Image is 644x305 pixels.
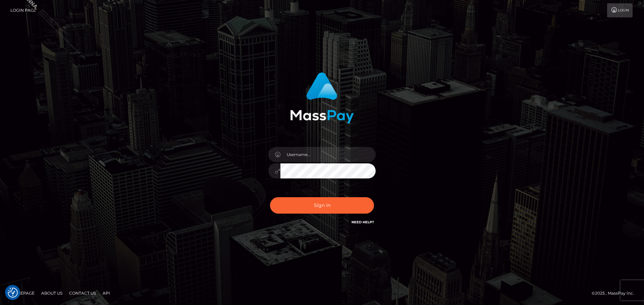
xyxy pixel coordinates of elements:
[607,3,633,17] a: Login
[8,288,18,298] img: Revisit consent button
[7,288,37,298] a: Homepage
[290,72,354,124] img: MassPay Login
[270,197,374,214] button: Sign in
[100,288,113,298] a: API
[10,3,36,17] a: Login Page
[352,220,374,224] a: Need Help?
[592,290,639,297] div: © 2025 , MassPay Inc.
[280,147,376,162] input: Username...
[39,288,65,298] a: About Us
[8,288,18,298] button: Consent Preferences
[66,288,99,298] a: Contact Us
